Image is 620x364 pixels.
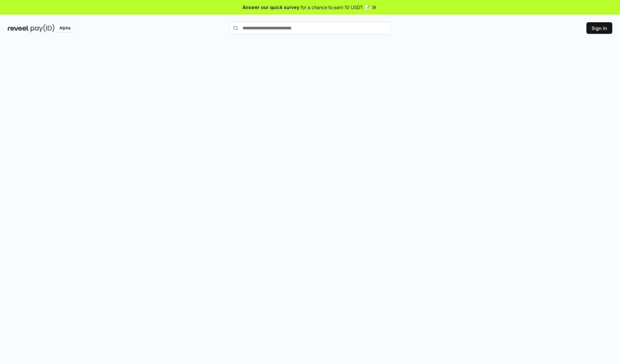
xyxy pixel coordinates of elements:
span: for a chance to earn 10 USDT 📝 [301,4,370,11]
span: Answer our quick survey [243,4,299,11]
img: pay_id [31,24,55,32]
button: Sign In [586,22,612,34]
div: Alpha [56,24,74,32]
img: reveel_dark [8,24,29,32]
